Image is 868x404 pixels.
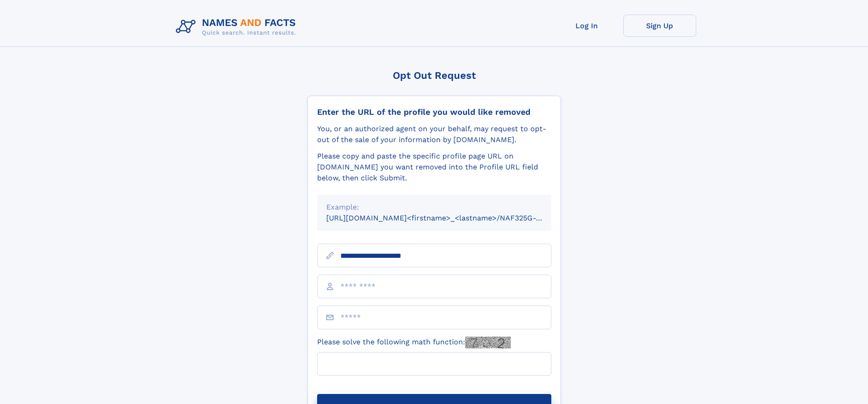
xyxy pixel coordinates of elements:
small: [URL][DOMAIN_NAME]<firstname>_<lastname>/NAF325G-xxxxxxxx [326,214,569,222]
label: Please solve the following math function: [317,337,511,348]
div: Example: [326,202,542,213]
a: Log In [550,15,623,37]
div: Opt Out Request [308,70,561,81]
div: Enter the URL of the profile you would like removed [317,107,551,117]
div: Please copy and paste the specific profile page URL on [DOMAIN_NAME] you want removed into the Pr... [317,151,551,184]
a: Sign Up [623,15,696,37]
div: You, or an authorized agent on your behalf, may request to opt-out of the sale of your informatio... [317,123,551,145]
img: Logo Names and Facts [172,15,303,39]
